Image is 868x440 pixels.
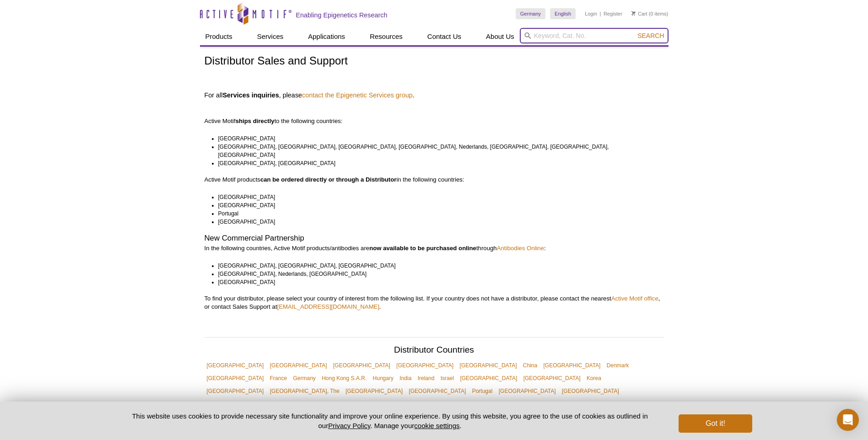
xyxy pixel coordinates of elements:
a: [GEOGRAPHIC_DATA] [541,359,603,372]
li: | [600,8,601,19]
a: [GEOGRAPHIC_DATA] [541,397,603,410]
li: [GEOGRAPHIC_DATA] [218,193,656,201]
a: [GEOGRAPHIC_DATA] [496,385,558,397]
a: Portugal [470,385,495,397]
h4: For all , please . [205,91,664,99]
a: India [397,372,414,385]
img: Your Cart [631,11,636,16]
a: [EMAIL_ADDRESS][DOMAIN_NAME] [277,303,380,310]
a: Active Motif office [611,295,658,302]
li: [GEOGRAPHIC_DATA], [GEOGRAPHIC_DATA] [218,159,656,167]
a: [GEOGRAPHIC_DATA] [560,385,621,397]
li: Portugal [218,209,656,218]
a: [GEOGRAPHIC_DATA] [268,359,329,372]
h2: New Commercial Partnership [205,234,664,242]
li: [GEOGRAPHIC_DATA], [GEOGRAPHIC_DATA], [GEOGRAPHIC_DATA], [GEOGRAPHIC_DATA], Nederlands, [GEOGRAPH... [218,143,656,159]
button: cookie settings [414,422,459,429]
button: Search [635,32,667,40]
strong: ships directly [236,118,275,124]
a: [GEOGRAPHIC_DATA], The [268,385,342,397]
a: Spain [268,397,286,410]
p: To find your distributor, please select your country of interest from the following list. If your... [205,295,664,311]
a: Applications [302,28,350,45]
a: Privacy Policy [328,422,370,429]
a: Login [585,11,597,17]
a: Hungary [371,372,396,385]
a: [GEOGRAPHIC_DATA] [288,397,350,410]
a: Contact Us [422,28,467,45]
a: [GEOGRAPHIC_DATA] [414,397,476,410]
h2: Distributor Countries [205,346,664,357]
p: Active Motif products in the following countries: [205,176,664,184]
a: Korea [584,372,604,385]
a: Services [252,28,289,45]
p: Active Motif to the following countries: [205,101,664,125]
li: (0 items) [631,8,669,19]
a: Hong Kong S.A.R. [319,372,369,385]
p: In the following countries, Active Motif products/antibodies are through : [205,244,664,252]
a: [GEOGRAPHIC_DATA] [205,372,266,385]
a: [GEOGRAPHIC_DATA] [205,359,266,372]
a: contact the Epigenetic Services group [302,91,413,99]
a: [GEOGRAPHIC_DATA] [458,372,519,385]
li: [GEOGRAPHIC_DATA] [218,218,656,226]
a: Register [604,11,622,17]
a: English [550,8,576,19]
a: China [521,359,539,372]
li: [GEOGRAPHIC_DATA] [218,134,656,143]
a: Products [200,28,238,45]
a: [GEOGRAPHIC_DATA] [331,359,393,372]
a: [GEOGRAPHIC_DATA] [205,385,266,397]
h2: Enabling Epigenetics Research [296,11,388,19]
a: [GEOGRAPHIC_DATA] [351,397,413,410]
a: [GEOGRAPHIC_DATA] [394,359,456,372]
a: Resources [364,28,408,45]
a: France [268,372,289,385]
a: [GEOGRAPHIC_DATA] [458,359,519,372]
a: [GEOGRAPHIC_DATA] [343,385,405,397]
a: Cart [631,11,647,17]
span: Search [637,32,664,39]
li: [GEOGRAPHIC_DATA] [218,278,656,286]
li: [GEOGRAPHIC_DATA], Nederlands, [GEOGRAPHIC_DATA] [218,270,656,278]
strong: now available to be purchased online [369,245,476,252]
a: Israel [438,372,456,385]
a: Denmark [604,359,631,372]
a: [GEOGRAPHIC_DATA] [205,397,266,410]
button: Got it! [679,414,752,433]
a: Ireland [415,372,437,385]
div: Open Intercom Messenger [837,409,859,431]
input: Keyword, Cat. No. [520,28,669,43]
strong: can be ordered directly or through a Distributor [260,176,397,183]
a: Germany [516,8,545,19]
a: Antibodies Online [497,245,544,252]
a: Germany [291,372,318,385]
a: [GEOGRAPHIC_DATA] [406,385,468,397]
strong: Services inquiries [222,91,279,99]
a: [GEOGRAPHIC_DATA] [521,372,583,385]
p: This website uses cookies to provide necessary site functionality and improve your online experie... [116,411,664,430]
li: [GEOGRAPHIC_DATA], [GEOGRAPHIC_DATA], [GEOGRAPHIC_DATA] [218,262,656,270]
a: [GEOGRAPHIC_DATA] [478,397,539,410]
a: About Us [480,28,520,45]
li: [GEOGRAPHIC_DATA] [218,201,656,209]
h1: Distributor Sales and Support [205,55,664,68]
